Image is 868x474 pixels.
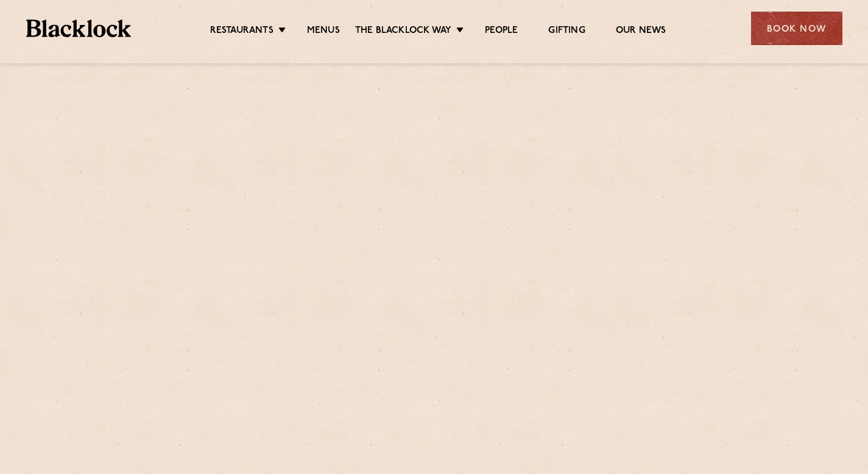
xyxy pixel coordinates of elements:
a: Restaurants [210,25,273,38]
div: Book Now [751,12,842,45]
img: BL_Textured_Logo-footer-cropped.svg [26,19,132,37]
a: Gifting [548,25,585,38]
a: People [485,25,518,38]
a: The Blacklock Way [355,25,451,38]
a: Our News [616,25,666,38]
a: Menus [307,25,340,38]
